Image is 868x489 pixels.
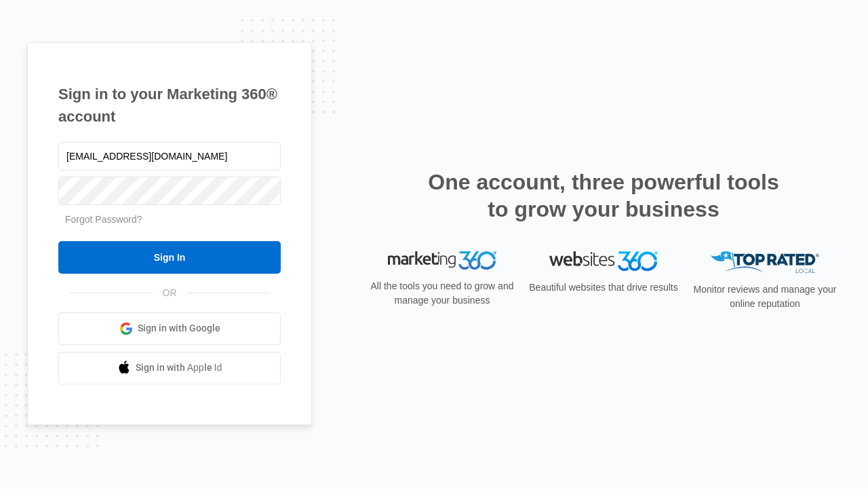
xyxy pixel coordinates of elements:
[528,280,679,295] p: Beautiful websites that drive results
[58,241,281,274] input: Sign In
[65,214,142,225] a: Forgot Password?
[366,279,518,308] p: All the tools you need to grow and manage your business
[388,251,496,270] img: Marketing 360
[689,283,841,311] p: Monitor reviews and manage your online reputation
[138,321,220,336] span: Sign in with Google
[58,312,281,345] a: Sign in with Google
[549,251,658,271] img: Websites 360
[58,142,281,170] input: Email
[424,168,783,223] h2: One account, three powerful tools to grow your business
[711,251,819,274] img: Top Rated Local
[58,352,281,384] a: Sign in with Apple Id
[136,361,222,375] span: Sign in with Apple Id
[153,286,186,300] span: OR
[58,83,281,128] h1: Sign in to your Marketing 360® account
